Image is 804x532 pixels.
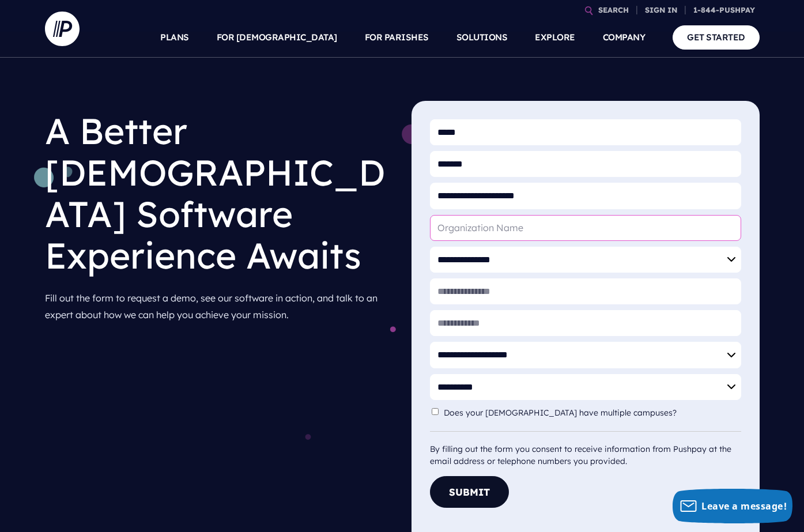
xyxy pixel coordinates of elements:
a: FOR PARISHES [365,17,429,58]
a: PLANS [160,17,189,58]
a: GET STARTED [673,25,760,49]
div: By filling out the form you consent to receive information from Pushpay at the email address or t... [430,431,741,467]
input: Organization Name [430,215,741,241]
a: FOR [DEMOGRAPHIC_DATA] [217,17,337,58]
span: Leave a message! [701,500,787,512]
button: Leave a message! [673,489,792,523]
a: COMPANY [603,17,646,58]
h1: A Better [DEMOGRAPHIC_DATA] Software Experience Awaits [45,101,393,285]
a: SOLUTIONS [456,17,508,58]
a: EXPLORE [535,17,575,58]
p: Fill out the form to request a demo, see our software in action, and talk to an expert about how ... [45,285,393,328]
button: Submit [430,476,509,508]
label: Does your [DEMOGRAPHIC_DATA] have multiple campuses? [444,408,682,418]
